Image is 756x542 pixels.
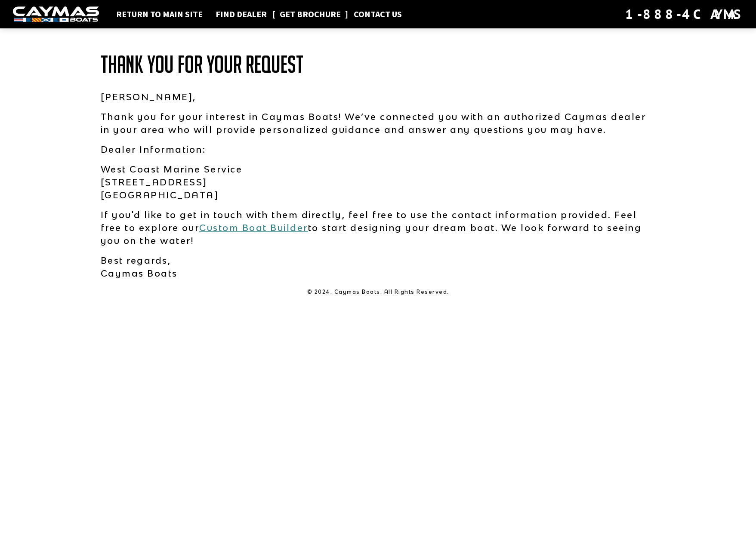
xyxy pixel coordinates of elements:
div: 1-888-4CAYMAS [625,5,743,24]
p: © 2024. Caymas Boats. All Rights Reserved. [101,288,656,296]
a: Contact Us [349,9,406,20]
a: Return to main site [112,9,207,20]
strong: Dealer Information: [101,144,206,154]
p: Thank you for your interest in Caymas Boats! We’ve connected you with an authorized Caymas dealer... [101,110,656,136]
img: white-logo-c9c8dbefe5ff5ceceb0f0178aa75bf4bb51f6bca0971e226c86eb53dfe498488.png [13,6,99,22]
p: If you'd like to get in touch with them directly, feel free to use the contact information provid... [101,208,656,247]
p: [PERSON_NAME], [101,90,656,103]
a: Custom Boat Builder [199,222,308,233]
p: West Coast Marine Service [STREET_ADDRESS] [GEOGRAPHIC_DATA] [101,163,656,201]
h1: Thank You for Your Request [101,52,656,77]
a: Get Brochure [275,9,345,20]
p: Best regards, Caymas Boats [101,254,656,280]
a: Find Dealer [211,9,271,20]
